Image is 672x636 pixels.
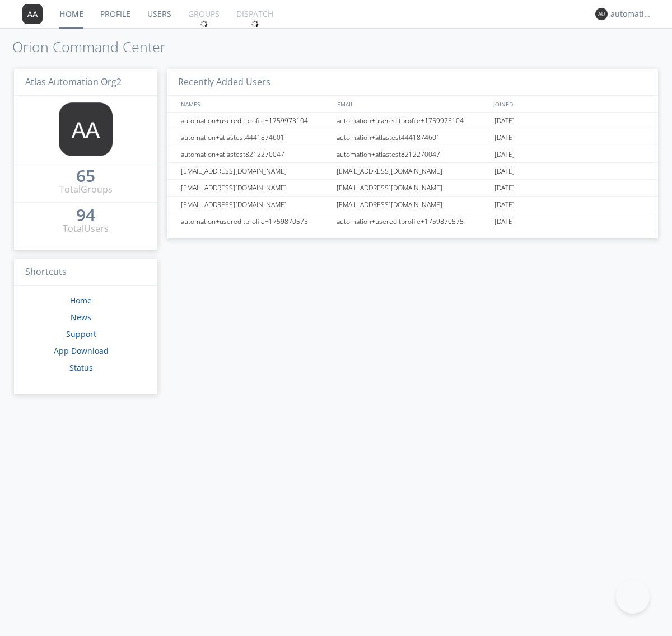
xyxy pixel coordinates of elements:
div: 94 [76,209,95,221]
span: [DATE] [494,163,515,180]
a: 94 [76,209,95,222]
a: [EMAIL_ADDRESS][DOMAIN_NAME][EMAIL_ADDRESS][DOMAIN_NAME][DATE] [167,163,658,180]
div: [EMAIL_ADDRESS][DOMAIN_NAME] [178,180,333,196]
div: [EMAIL_ADDRESS][DOMAIN_NAME] [178,163,333,179]
a: automation+atlastest4441874601automation+atlastest4441874601[DATE] [167,129,658,146]
div: automation+usereditprofile+1759870575 [178,213,333,230]
div: [EMAIL_ADDRESS][DOMAIN_NAME] [178,197,333,213]
div: Total Groups [59,183,113,196]
div: automation+usereditprofile+1759973104 [334,113,492,129]
a: Home [70,295,92,306]
span: [DATE] [494,197,515,213]
div: automation+usereditprofile+1759870575 [334,213,492,230]
div: Total Users [63,222,109,235]
h3: Shortcuts [14,259,157,286]
span: [DATE] [494,146,515,163]
img: spin.svg [251,20,259,28]
a: automation+usereditprofile+1759870575automation+usereditprofile+1759870575[DATE] [167,213,658,230]
img: 373638.png [59,102,113,156]
img: 373638.png [595,8,608,20]
div: automation+atlastest4441874601 [178,129,333,146]
span: [DATE] [494,113,515,129]
div: [EMAIL_ADDRESS][DOMAIN_NAME] [334,180,492,196]
span: [DATE] [494,213,515,230]
div: automation+usereditprofile+1759973104 [178,113,333,129]
span: [DATE] [494,129,515,146]
a: automation+atlastest8212270047automation+atlastest8212270047[DATE] [167,146,658,163]
a: App Download [54,345,109,356]
div: JOINED [491,96,647,112]
div: automation+atlastest4441874601 [334,129,492,146]
span: [DATE] [494,180,515,197]
img: 373638.png [22,4,43,24]
a: automation+usereditprofile+1759973104automation+usereditprofile+1759973104[DATE] [167,113,658,129]
div: NAMES [178,96,332,112]
iframe: Toggle Customer Support [616,580,650,614]
h3: Recently Added Users [167,69,658,96]
a: Support [66,329,96,339]
div: [EMAIL_ADDRESS][DOMAIN_NAME] [334,197,492,213]
div: automation+atlastest8212270047 [334,146,492,162]
div: 65 [76,170,95,181]
span: Atlas Automation Org2 [25,76,122,88]
a: 65 [76,170,95,183]
div: automation+atlas+dm+only+lead+org2 [610,8,652,20]
a: Status [69,362,93,373]
a: [EMAIL_ADDRESS][DOMAIN_NAME][EMAIL_ADDRESS][DOMAIN_NAME][DATE] [167,197,658,213]
div: [EMAIL_ADDRESS][DOMAIN_NAME] [334,163,492,179]
a: [EMAIL_ADDRESS][DOMAIN_NAME][EMAIL_ADDRESS][DOMAIN_NAME][DATE] [167,180,658,197]
div: automation+atlastest8212270047 [178,146,333,162]
img: spin.svg [200,20,208,28]
div: EMAIL [334,96,491,112]
a: News [71,312,91,322]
